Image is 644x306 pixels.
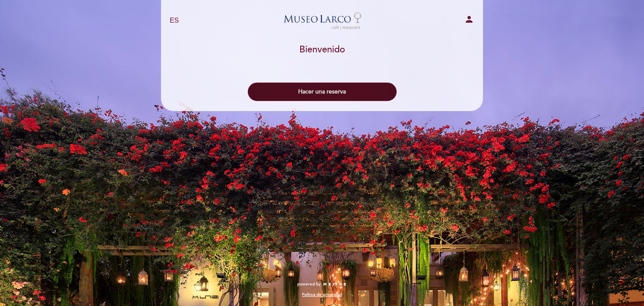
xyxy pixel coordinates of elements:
[297,281,321,287] span: powered by
[248,83,397,101] button: Hacer una reserva
[323,283,347,287] img: MEITRE
[299,45,345,55] h1: Bienvenido
[464,14,474,27] button: person
[297,281,347,287] a: powered by
[464,14,474,24] i: person
[270,9,374,32] a: Museo [PERSON_NAME][GEOGRAPHIC_DATA] - Restaurant
[302,292,342,298] a: Política de privacidad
